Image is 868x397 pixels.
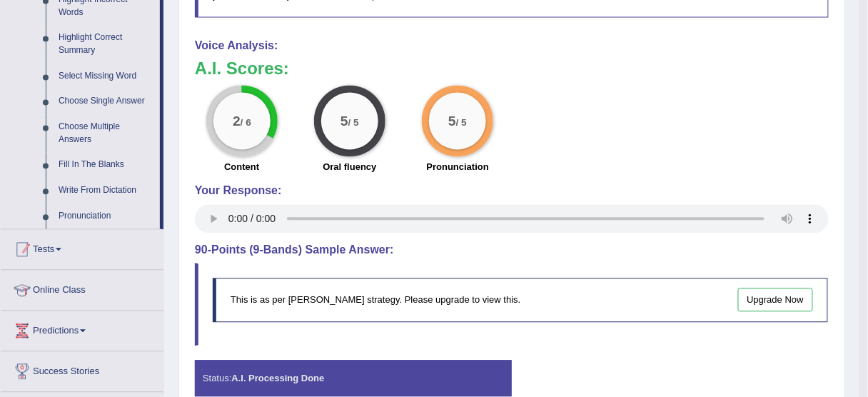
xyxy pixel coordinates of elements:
a: Select Missing Word [52,64,160,89]
a: Success Stories [1,351,163,387]
a: Pronunciation [52,203,160,229]
div: This is as per [PERSON_NAME] strategy. Please upgrade to view this. [213,278,828,321]
small: / 6 [240,116,251,127]
h4: 90-Points (9-Bands) Sample Answer: [195,243,829,256]
label: Pronunciation [427,160,489,174]
div: Status: [195,360,512,396]
b: A.I. Scores: [195,59,289,78]
a: Highlight Correct Summary [52,25,160,63]
label: Content [224,160,259,174]
a: Upgrade Now [738,288,814,311]
a: Choose Single Answer [52,89,160,114]
a: Fill In The Blanks [52,152,160,178]
a: Online Class [1,270,163,306]
big: 5 [340,113,348,129]
big: 5 [448,113,456,129]
a: Predictions [1,311,163,346]
a: Write From Dictation [52,178,160,203]
strong: A.I. Processing Done [231,373,324,383]
big: 2 [233,113,241,129]
h4: Your Response: [195,184,829,197]
small: / 5 [456,116,467,127]
small: / 5 [348,116,359,127]
h4: Voice Analysis: [195,39,829,52]
label: Oral fluency [323,160,376,174]
a: Choose Multiple Answers [52,114,160,152]
a: Tests [1,229,163,265]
